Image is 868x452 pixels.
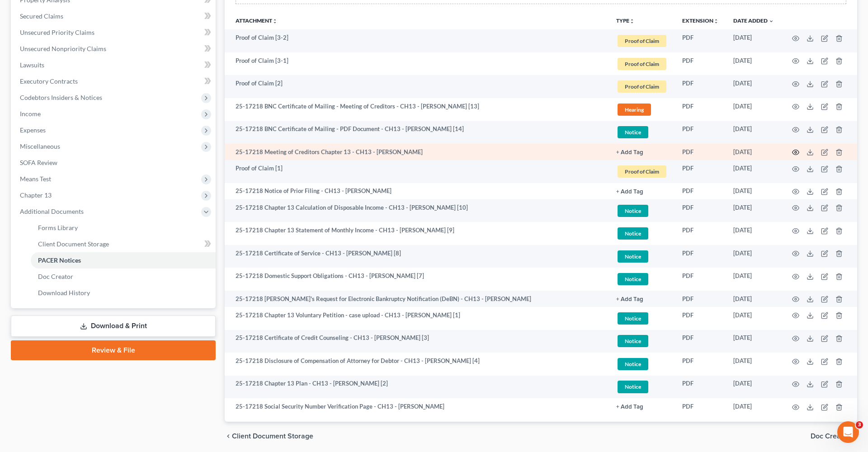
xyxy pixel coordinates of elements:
[31,236,216,252] a: Client Document Storage
[272,19,278,24] i: unfold_more
[682,17,719,24] a: Extensionunfold_more
[856,421,863,428] span: 3
[726,268,781,291] td: [DATE]
[726,291,781,307] td: [DATE]
[616,297,643,302] button: + Add Tag
[31,220,216,236] a: Forms Library
[616,125,668,140] a: Notice
[13,73,216,89] a: Executory Contracts
[618,35,666,47] span: Proof of Claim
[675,144,726,160] td: PDF
[225,98,609,121] td: 25-17218 BNC Certificate of Mailing - Meeting of Creditors - CH13 - [PERSON_NAME] [13]
[225,245,609,268] td: 25-17218 Certificate of Service - CH13 - [PERSON_NAME] [8]
[38,240,109,248] span: Client Document Storage
[20,175,51,183] span: Means Test
[38,273,73,280] span: Doc Creator
[20,77,78,85] span: Executory Contracts
[675,222,726,245] td: PDF
[20,110,41,118] span: Income
[726,199,781,222] td: [DATE]
[20,142,60,150] span: Miscellaneous
[726,245,781,268] td: [DATE]
[726,376,781,399] td: [DATE]
[616,226,668,241] a: Notice
[20,159,57,166] span: SOFA Review
[13,8,216,24] a: Secured Claims
[675,75,726,98] td: PDF
[20,61,44,69] span: Lawsuits
[225,353,609,376] td: 25-17218 Disclosure of Compensation of Attorney for Debtor - CH13 - [PERSON_NAME] [4]
[675,199,726,222] td: PDF
[616,295,668,303] a: + Add Tag
[20,191,52,199] span: Chapter 13
[20,12,63,20] span: Secured Claims
[38,256,81,264] span: PACER Notices
[13,155,216,171] a: SOFA Review
[675,98,726,121] td: PDF
[20,207,84,215] span: Additional Documents
[726,144,781,160] td: [DATE]
[225,52,609,75] td: Proof of Claim [3-1]
[675,52,726,75] td: PDF
[675,398,726,414] td: PDF
[726,98,781,121] td: [DATE]
[236,17,278,24] a: Attachmentunfold_more
[618,312,648,325] span: Notice
[616,249,668,264] a: Notice
[13,57,216,73] a: Lawsuits
[675,330,726,353] td: PDF
[225,398,609,414] td: 25-17218 Social Security Number Verification Page - CH13 - [PERSON_NAME]
[726,160,781,183] td: [DATE]
[225,433,313,440] button: chevron_left Client Document Storage
[225,199,609,222] td: 25-17218 Chapter 13 Calculation of Disposable Income - CH13 - [PERSON_NAME] [10]
[38,289,90,297] span: Download History
[11,315,216,337] a: Download & Print
[225,222,609,245] td: 25-17218 Chapter 13 Statement of Monthly Income - CH13 - [PERSON_NAME] [9]
[13,24,216,41] a: Unsecured Priority Claims
[733,17,774,24] a: Date Added expand_more
[713,19,719,24] i: unfold_more
[616,56,668,71] a: Proof of Claim
[616,164,668,179] a: Proof of Claim
[616,203,668,218] a: Notice
[811,433,857,440] button: Doc Creator chevron_right
[31,285,216,301] a: Download History
[618,335,648,347] span: Notice
[675,121,726,144] td: PDF
[726,121,781,144] td: [DATE]
[618,104,651,116] span: Hearing
[616,272,668,287] a: Notice
[225,144,609,160] td: 25-17218 Meeting of Creditors Chapter 13 - CH13 - [PERSON_NAME]
[616,18,635,24] button: TYPEunfold_more
[38,224,78,231] span: Forms Library
[20,28,94,36] span: Unsecured Priority Claims
[726,52,781,75] td: [DATE]
[20,126,46,134] span: Expenses
[618,126,648,138] span: Notice
[616,404,643,410] button: + Add Tag
[225,330,609,353] td: 25-17218 Certificate of Credit Counseling - CH13 - [PERSON_NAME] [3]
[616,102,668,117] a: Hearing
[618,165,666,178] span: Proof of Claim
[225,433,232,440] i: chevron_left
[616,187,668,195] a: + Add Tag
[31,252,216,268] a: PACER Notices
[13,41,216,57] a: Unsecured Nonpriority Claims
[616,33,668,48] a: Proof of Claim
[618,381,648,393] span: Notice
[675,29,726,52] td: PDF
[726,398,781,414] td: [DATE]
[726,330,781,353] td: [DATE]
[675,160,726,183] td: PDF
[618,80,666,93] span: Proof of Claim
[616,311,668,326] a: Notice
[726,353,781,376] td: [DATE]
[726,183,781,199] td: [DATE]
[726,29,781,52] td: [DATE]
[675,307,726,330] td: PDF
[618,358,648,370] span: Notice
[616,379,668,394] a: Notice
[675,268,726,291] td: PDF
[225,75,609,98] td: Proof of Claim [2]
[675,183,726,199] td: PDF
